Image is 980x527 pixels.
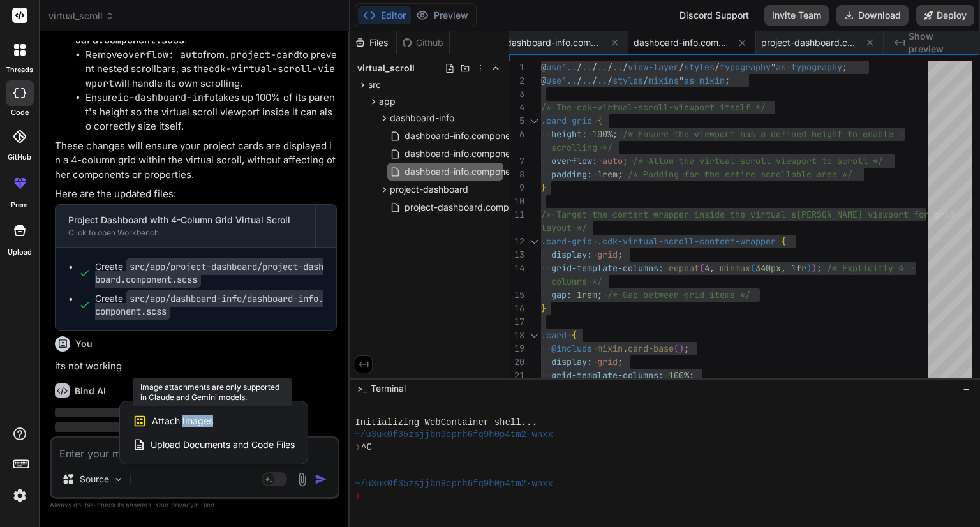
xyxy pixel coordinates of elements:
label: threads [6,64,33,75]
span: Upload Documents and Code Files [151,438,295,451]
label: GitHub [8,152,31,163]
label: prem [11,200,28,211]
label: code [11,107,29,118]
img: settings [9,485,31,507]
span: Attach Images [152,415,213,427]
label: Upload [8,247,32,258]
